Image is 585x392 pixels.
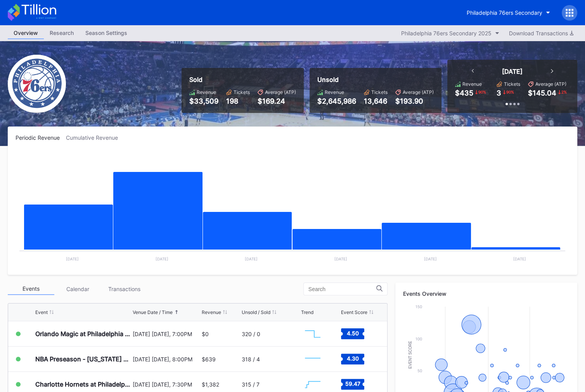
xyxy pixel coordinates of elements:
[202,309,221,315] div: Revenue
[242,381,260,388] div: 315 / 7
[308,286,376,292] input: Search
[66,257,79,261] text: [DATE]
[189,97,218,105] div: $33,509
[202,381,219,388] div: $1,382
[505,28,577,38] button: Download Transactions
[16,134,66,141] div: Periodic Revenue
[502,68,523,75] div: [DATE]
[415,304,422,309] text: 150
[245,257,258,261] text: [DATE]
[35,309,48,315] div: Event
[478,89,487,95] div: 90 %
[226,97,250,105] div: 198
[561,89,568,95] div: 2 %
[509,30,573,36] div: Download Transactions
[403,290,569,297] div: Events Overview
[301,349,324,369] svg: Chart title
[371,89,388,95] div: Tickets
[35,380,131,388] div: Charlotte Hornets at Philadelphia 76ers
[66,134,124,141] div: Cumulative Revenue
[133,356,199,363] div: [DATE] [DATE], 8:00PM
[133,309,173,315] div: Venue Date / Time
[325,89,344,95] div: Revenue
[497,89,501,97] div: 3
[347,355,359,362] text: 4.30
[133,331,199,337] div: [DATE] [DATE], 7:00PM
[16,151,569,267] svg: Chart title
[397,28,503,38] button: Philadelphia 76ers Secondary 2025
[461,5,556,20] button: Philadelphia 76ers Secondary
[242,356,260,363] div: 318 / 4
[504,81,520,87] div: Tickets
[8,55,66,113] img: Philadelphia_76ers.png
[156,257,168,261] text: [DATE]
[133,381,199,388] div: [DATE] [DATE], 7:30PM
[341,309,367,315] div: Event Score
[345,380,360,387] text: 59.47
[301,309,313,315] div: Trend
[364,97,388,105] div: 13,646
[347,330,359,336] text: 4.50
[528,89,556,97] div: $145.04
[408,341,412,369] text: Event Score
[35,355,131,363] div: NBA Preseason - [US_STATE] Timberwolves at Philadelphia 76ers
[317,97,356,105] div: $2,645,986
[317,76,434,83] div: Unsold
[35,330,131,338] div: Orlando Magic at Philadelphia 76ers
[189,76,296,83] div: Sold
[467,9,542,16] div: Philadelphia 76ers Secondary
[403,89,434,95] div: Average (ATP)
[265,89,296,95] div: Average (ATP)
[8,283,54,295] div: Events
[80,27,133,39] a: Season Settings
[301,324,324,343] svg: Chart title
[401,30,492,36] div: Philadelphia 76ers Secondary 2025
[395,97,434,105] div: $193.90
[455,89,473,97] div: $435
[234,89,250,95] div: Tickets
[54,283,101,295] div: Calendar
[424,257,437,261] text: [DATE]
[44,27,80,39] a: Research
[197,89,216,95] div: Revenue
[505,89,515,95] div: 90 %
[334,257,347,261] text: [DATE]
[258,97,296,105] div: $169.24
[535,81,566,87] div: Average (ATP)
[101,283,147,295] div: Transactions
[513,257,526,261] text: [DATE]
[202,331,209,337] div: $0
[417,368,422,373] text: 50
[44,27,80,38] div: Research
[80,27,133,38] div: Season Settings
[415,336,422,341] text: 100
[462,81,482,87] div: Revenue
[202,356,216,363] div: $639
[242,331,260,337] div: 320 / 0
[242,309,270,315] div: Unsold / Sold
[8,27,44,39] a: Overview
